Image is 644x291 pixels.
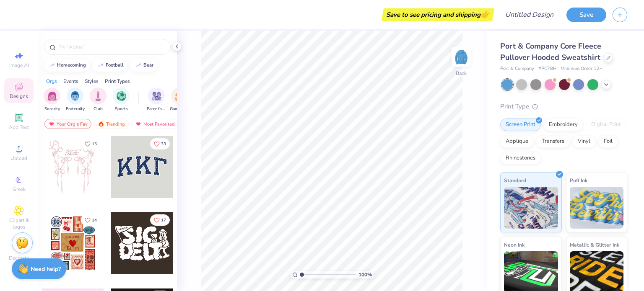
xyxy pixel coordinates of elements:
div: filter for Sports [113,88,130,112]
div: Foil [598,135,618,148]
button: filter button [66,88,85,112]
span: Designs [10,93,28,100]
span: 17 [161,218,166,222]
div: football [106,63,124,67]
button: filter button [170,88,189,112]
span: Game Day [170,106,189,112]
span: Parent's Weekend [147,106,166,112]
span: Minimum Order: 12 + [561,65,602,72]
img: Parent's Weekend Image [152,91,161,101]
img: most_fav.gif [48,121,55,127]
img: Standard [504,187,558,229]
div: Orgs [46,77,57,85]
input: Untitled Design [499,6,560,23]
span: 33 [161,142,166,146]
span: Port & Company Core Fleece Pullover Hooded Sweatshirt [500,41,601,62]
span: Upload [10,155,27,162]
div: filter for Parent's Weekend [147,88,166,112]
span: Sorority [44,106,60,112]
span: 100 % [358,271,372,278]
button: Like [150,138,170,149]
div: filter for Game Day [170,88,189,112]
span: Club [93,106,103,112]
span: Port & Company [500,65,534,72]
img: Back [453,49,470,65]
button: filter button [113,88,130,112]
span: Greek [13,186,26,193]
button: football [93,59,127,72]
button: filter button [90,88,106,112]
input: Try "Alpha" [58,43,165,51]
span: Clipart & logos [4,217,34,230]
button: Like [81,138,101,149]
div: Embroidery [543,118,583,131]
div: Your Org's Fav [44,119,91,129]
div: bear [143,63,153,67]
span: Standard [504,176,526,185]
button: Save [566,8,606,22]
div: Digital Print [586,118,626,131]
img: most_fav.gif [135,121,142,127]
img: Club Image [93,91,103,101]
img: trend_line.gif [135,63,142,68]
span: Neon Ink [504,240,525,249]
img: trend_line.gif [49,63,55,68]
span: Puff Ink [570,176,587,185]
span: # PC78H [538,65,556,72]
div: Events [63,77,78,85]
div: Styles [85,77,99,85]
div: filter for Fraternity [66,88,85,112]
button: Like [81,214,101,226]
div: Screen Print [500,118,541,131]
div: Trending [94,119,129,129]
div: Most Favorited [131,119,179,129]
img: Sports Image [117,91,126,101]
img: trend_line.gif [97,63,104,68]
span: 15 [92,142,97,146]
img: Game Day Image [175,91,184,101]
button: homecoming [44,59,90,72]
span: Fraternity [66,106,85,112]
img: Puff Ink [570,187,624,229]
span: Image AI [9,62,29,69]
button: filter button [147,88,166,112]
div: Print Types [105,77,130,85]
div: Print Type [500,102,627,111]
div: Transfers [536,135,570,148]
span: Metallic & Glitter Ink [570,240,619,249]
div: Save to see pricing and shipping [384,8,492,21]
button: filter button [44,88,60,112]
img: Sorority Image [47,91,57,101]
div: filter for Club [90,88,106,112]
div: homecoming [57,63,86,67]
div: filter for Sorority [44,88,60,112]
div: Vinyl [572,135,596,148]
div: Applique [500,135,534,148]
span: 👉 [480,9,490,19]
strong: Need help? [31,265,61,273]
button: Like [150,214,170,226]
span: Add Text [9,124,29,131]
span: Sports [115,106,128,112]
span: Decorate [9,255,29,261]
img: trending.gif [98,121,104,127]
div: Back [456,70,467,77]
span: 14 [92,218,97,222]
button: bear [130,59,157,72]
img: Fraternity Image [70,91,80,101]
div: Rhinestones [500,152,541,165]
